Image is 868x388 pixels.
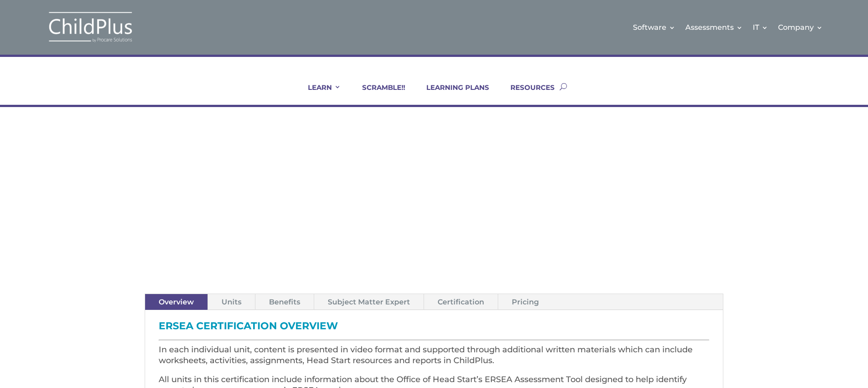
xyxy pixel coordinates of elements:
[753,9,768,46] a: IT
[351,83,405,105] a: SCRAMBLE!!
[498,294,552,310] a: Pricing
[685,9,743,46] a: Assessments
[159,321,709,336] h3: ERSEA Certification Overview
[159,345,693,365] span: In each individual unit, content is presented in video format and supported through additional wr...
[778,9,823,46] a: Company
[415,83,489,105] a: LEARNING PLANS
[297,83,341,105] a: LEARN
[208,294,255,310] a: Units
[633,9,675,46] a: Software
[499,83,555,105] a: RESOURCES
[255,294,314,310] a: Benefits
[145,294,208,310] a: Overview
[424,294,498,310] a: Certification
[314,294,424,310] a: Subject Matter Expert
